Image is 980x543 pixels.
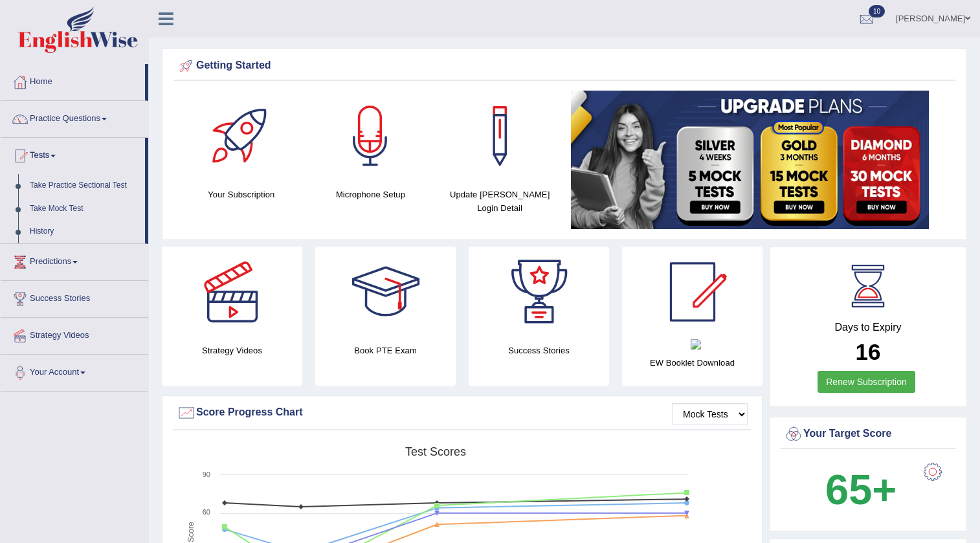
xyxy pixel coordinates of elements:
a: Take Practice Sectional Test [24,174,145,197]
a: Home [1,64,145,96]
div: Your Target Score [784,425,952,444]
img: small5.jpg [571,91,929,229]
span: 10 [869,5,885,17]
a: Take Mock Test [24,197,145,221]
h4: Days to Expiry [784,322,952,333]
text: 90 [203,471,210,478]
div: Score Progress Chart [177,403,748,423]
h4: Microphone Setup [313,188,429,201]
tspan: Test scores [405,445,466,458]
text: 60 [203,508,210,516]
a: History [24,220,145,243]
h4: Your Subscription [183,188,300,201]
h4: Strategy Videos [162,344,302,357]
h4: Success Stories [469,344,609,357]
a: Renew Subscription [818,371,915,393]
b: 65+ [825,466,896,513]
a: Your Account [1,355,148,387]
h4: Update [PERSON_NAME] Login Detail [441,188,558,215]
a: Tests [1,138,145,170]
a: Practice Questions [1,101,148,133]
b: 16 [856,339,881,364]
img: icon-fill.png [691,339,701,349]
h4: Book PTE Exam [315,344,456,357]
a: Success Stories [1,281,148,313]
div: Getting Started [177,56,952,76]
tspan: Score [186,522,195,542]
h4: EW Booklet Download [622,356,763,370]
div: Open with pdfFiller [683,337,709,349]
a: Strategy Videos [1,318,148,350]
a: Predictions [1,244,148,276]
